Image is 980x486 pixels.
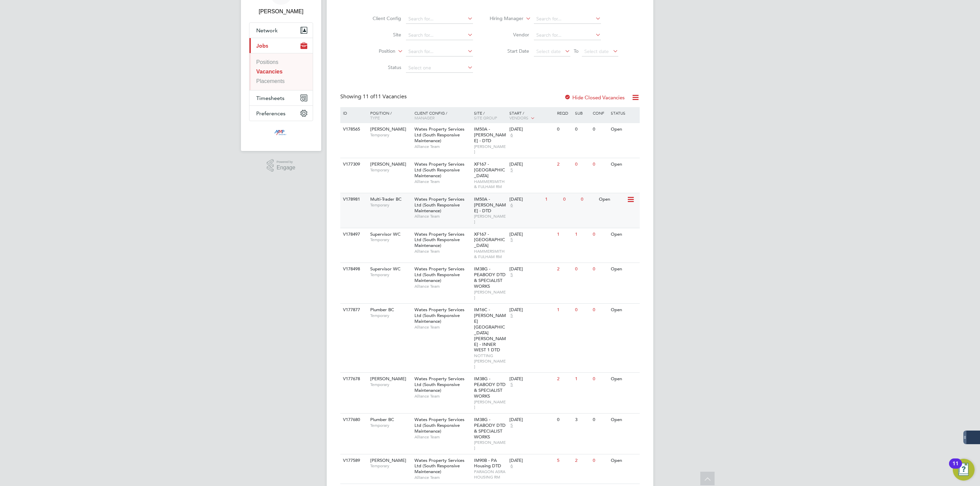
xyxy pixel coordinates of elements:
button: Timesheets [249,90,313,105]
span: Wates Property Services Ltd (South Responsive Maintenance) [414,417,464,434]
div: 0 [579,193,597,206]
div: 1 [573,228,591,241]
label: Hiring Manager [484,15,523,22]
div: 2 [555,263,573,275]
div: 0 [591,304,609,316]
a: Vacancies [256,69,282,74]
div: 1 [573,373,591,385]
div: Open [609,373,639,385]
span: NOTTING [PERSON_NAME] [474,353,506,369]
span: IM38G - PEABODY DTD & SPECIALIST WORKS [474,266,506,289]
span: Network [256,27,278,34]
a: Powered byEngage [267,159,295,172]
span: HAMMERSMITH & FULHAM RM [474,249,506,259]
div: Open [609,263,639,275]
div: 0 [591,414,609,426]
span: Timesheets [256,95,284,101]
div: 1 [543,193,561,206]
span: To [572,47,581,55]
span: Powered by [277,159,295,165]
span: 6 [509,202,514,208]
div: [DATE] [509,197,542,202]
div: [DATE] [509,266,554,272]
span: 11 of [363,93,375,100]
div: ID [341,107,365,119]
input: Search for... [406,31,473,40]
input: Select one [406,63,473,73]
span: Manager [414,115,435,120]
div: Status [609,107,639,119]
span: Temporary [370,382,411,387]
span: 5 [509,382,514,388]
label: Position [356,48,395,55]
span: Wates Property Services Ltd (South Responsive Maintenance) [414,161,464,179]
input: Search for... [534,14,601,24]
div: Open [609,158,639,171]
div: V177877 [341,304,365,316]
div: [DATE] [509,307,554,313]
a: Placements [256,78,285,84]
span: XF167 - [GEOGRAPHIC_DATA] [474,161,505,179]
span: IM90B - PA Housing DTD [474,457,501,469]
span: [PERSON_NAME] [370,126,406,132]
span: [PERSON_NAME] [370,376,406,382]
a: Positions [256,59,278,65]
span: 5 [509,272,514,278]
span: 5 [509,237,514,243]
label: Hide Closed Vacancies [564,94,625,101]
div: Open [597,193,627,206]
span: Temporary [370,463,411,469]
div: Showing [340,93,408,100]
div: Open [609,228,639,241]
div: 0 [591,454,609,467]
div: Client Config / [413,107,472,123]
div: V177309 [341,158,365,171]
div: 1 [555,304,573,316]
span: Alliance Team [414,144,471,149]
span: 11 Vacancies [363,93,407,100]
button: Network [249,23,313,38]
div: Open [609,304,639,316]
img: mmpconsultancy-logo-retina.png [272,128,291,139]
div: 0 [591,158,609,171]
div: [DATE] [509,232,554,237]
div: 0 [573,123,591,136]
span: Wates Property Services Ltd (South Responsive Maintenance) [414,307,464,324]
span: 5 [509,423,514,429]
span: [PERSON_NAME] [474,214,506,224]
label: Start Date [490,48,529,54]
div: 0 [591,373,609,385]
button: Preferences [249,106,313,121]
div: V178497 [341,228,365,241]
span: Temporary [370,237,411,242]
span: Temporary [370,313,411,318]
div: 5 [555,454,573,467]
span: IM16C - [PERSON_NAME][GEOGRAPHIC_DATA][PERSON_NAME] - INNER WEST 1 DTD [474,307,506,353]
span: IM50A - [PERSON_NAME] - DTD [474,196,506,214]
div: 0 [591,263,609,275]
div: [DATE] [509,127,554,132]
span: [PERSON_NAME] [474,399,506,410]
div: [DATE] [509,458,554,464]
span: Vendors [509,115,528,120]
a: Go to home page [249,128,313,139]
label: Vendor [490,32,529,38]
span: Alliance Team [414,214,471,219]
div: Reqd [555,107,573,119]
span: Alliance Team [414,434,471,440]
div: Open [609,123,639,136]
div: 2 [573,454,591,467]
div: Site / [472,107,508,123]
div: V177680 [341,414,365,426]
span: Engage [277,165,295,171]
span: 6 [509,463,514,469]
input: Search for... [406,47,473,56]
span: Wates Property Services Ltd (South Responsive Maintenance) [414,266,464,283]
div: V178565 [341,123,365,136]
button: Jobs [249,38,313,53]
span: 5 [509,313,514,319]
div: 0 [573,263,591,275]
span: Alliance Team [414,284,471,289]
span: Supervisor WC [370,231,401,237]
span: Temporary [370,167,411,173]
